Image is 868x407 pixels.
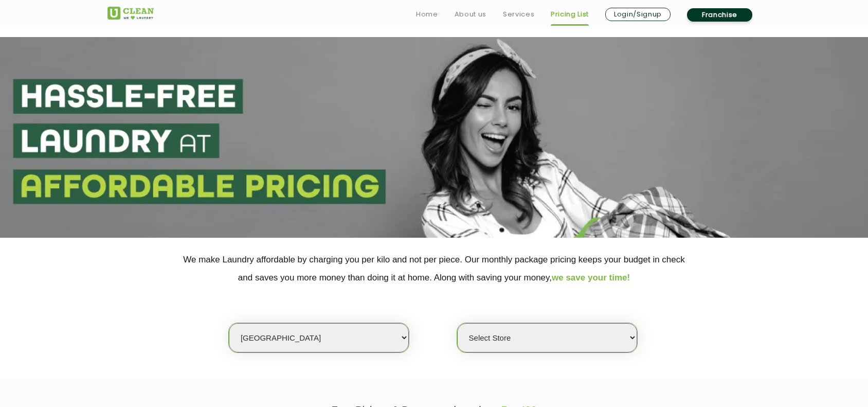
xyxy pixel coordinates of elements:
span: we save your time! [552,273,630,282]
a: Home [416,8,438,21]
a: Login/Signup [605,8,671,21]
a: Pricing List [551,8,589,21]
p: We make Laundry affordable by charging you per kilo and not per piece. Our monthly package pricin... [107,251,761,287]
a: About us [455,8,486,21]
img: UClean Laundry and Dry Cleaning [107,7,154,20]
a: Services [503,8,534,21]
a: Franchise [687,8,752,22]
